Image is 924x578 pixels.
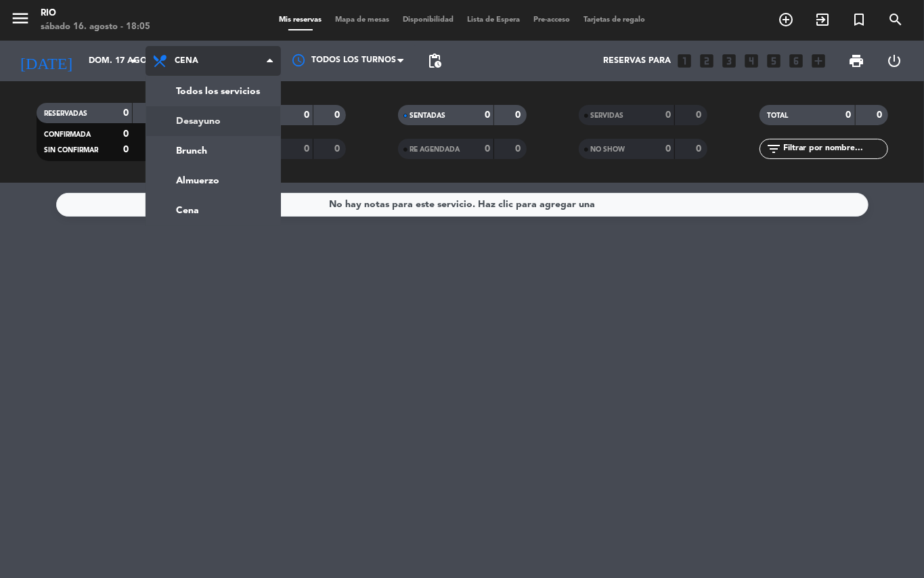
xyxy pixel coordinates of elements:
span: print [848,53,864,69]
span: RESERVADAS [45,110,88,117]
span: Pre-acceso [527,16,577,24]
strong: 0 [485,110,490,120]
i: looks_5 [766,52,783,70]
i: arrow_drop_down [126,53,142,69]
strong: 0 [665,144,671,154]
i: looks_4 [743,52,761,70]
span: CONFIRMADA [45,131,91,138]
strong: 0 [665,110,671,120]
span: SERVIDAS [591,112,624,119]
i: looks_one [676,52,694,70]
i: turned_in_not [851,12,867,28]
strong: 0 [123,108,129,118]
i: menu [10,8,30,28]
i: looks_3 [721,52,739,70]
i: looks_6 [788,52,806,70]
strong: 0 [123,145,129,154]
span: Mapa de mesas [328,16,396,24]
strong: 0 [123,129,129,139]
i: search [887,12,904,28]
strong: 0 [696,144,704,154]
a: Almuerzo [146,166,280,196]
input: Filtrar por nombre... [783,141,887,156]
span: SIN CONFIRMAR [45,147,99,154]
strong: 0 [485,144,490,154]
button: menu [10,8,30,33]
div: No hay notas para este servicio. Haz clic para agregar una [329,197,595,213]
i: [DATE] [10,46,82,76]
strong: 0 [334,110,343,120]
strong: 0 [334,144,343,154]
a: Cena [146,196,280,225]
span: Cena [175,56,198,66]
div: Rio [41,7,150,20]
strong: 0 [515,110,523,120]
span: NO SHOW [591,146,625,153]
div: sábado 16. agosto - 18:05 [41,20,150,34]
i: exit_to_app [814,12,831,28]
strong: 0 [304,110,309,120]
strong: 0 [846,110,852,120]
a: Brunch [146,136,280,166]
i: add_box [810,52,828,70]
span: TOTAL [768,112,789,119]
span: Reservas para [604,56,672,66]
strong: 0 [877,110,885,120]
a: Desayuno [146,106,280,136]
i: add_circle_outline [778,12,794,28]
span: RE AGENDADA [410,146,460,153]
span: Disponibilidad [396,16,460,24]
span: Mis reservas [272,16,328,24]
strong: 0 [304,144,309,154]
i: filter_list [766,141,783,157]
i: looks_two [699,52,716,70]
a: Todos los servicios [146,76,280,106]
span: Tarjetas de regalo [577,16,652,24]
span: pending_actions [426,53,443,69]
strong: 0 [696,110,704,120]
span: Lista de Espera [460,16,527,24]
div: LOG OUT [875,41,914,81]
span: SENTADAS [410,112,446,119]
strong: 0 [515,144,523,154]
i: power_settings_new [887,53,903,69]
